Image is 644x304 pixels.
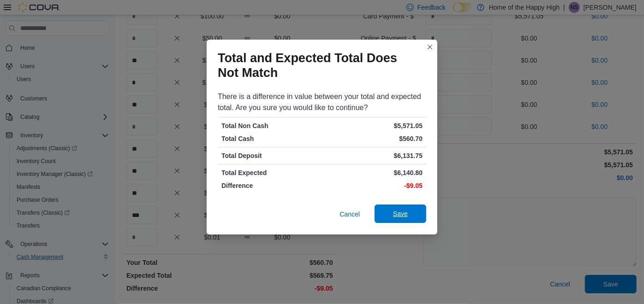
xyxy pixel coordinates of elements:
[218,91,426,113] div: There is a difference in value between your total and expected total. Are you sure you would like...
[221,181,320,190] p: Difference
[324,181,423,190] p: -$9.05
[324,168,423,177] p: $6,140.80
[375,205,426,223] button: Save
[324,121,423,130] p: $5,571.05
[221,121,320,130] p: Total Non Cash
[218,51,419,80] h1: Total and Expected Total Does Not Match
[324,134,423,143] p: $560.70
[336,205,364,223] button: Cancel
[221,168,320,177] p: Total Expected
[221,134,320,143] p: Total Cash
[424,41,435,53] button: Closes this modal window
[393,209,408,218] span: Save
[340,210,360,219] span: Cancel
[221,151,320,160] p: Total Deposit
[324,151,423,160] p: $6,131.75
